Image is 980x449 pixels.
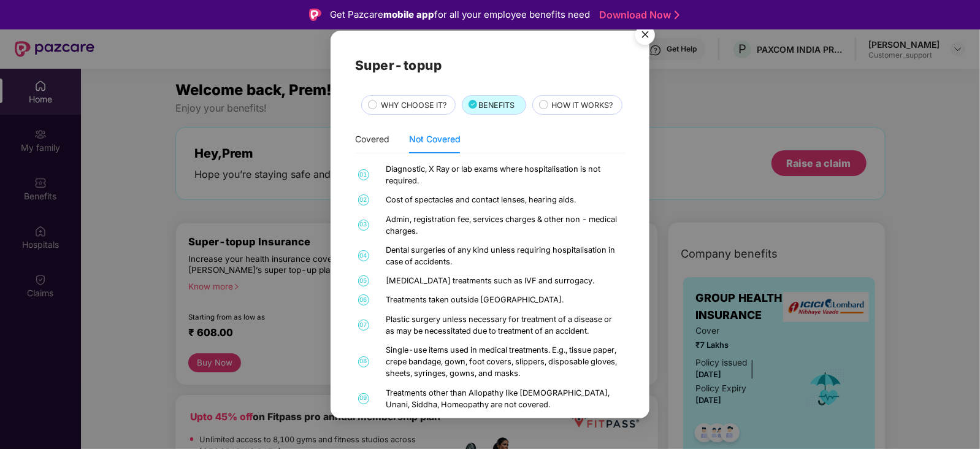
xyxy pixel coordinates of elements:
img: Stroke [675,9,679,21]
img: svg+xml;base64,PHN2ZyB4bWxucz0iaHR0cDovL3d3dy53My5vcmcvMjAwMC9zdmciIHdpZHRoPSI1NiIgaGVpZ2h0PSI1Ni... [628,20,662,54]
span: 07 [358,320,369,331]
strong: mobile app [383,9,434,20]
span: 04 [358,250,369,261]
span: 09 [358,393,369,404]
div: Plastic surgery unless necessary for treatment of a disease or as may be necessitated due to trea... [386,313,622,337]
a: Download Now [599,9,676,21]
span: 01 [358,169,369,180]
div: Single-use items used in medical treatments. E.g., tissue paper, crepe bandage, gown, foot covers... [386,344,622,380]
div: Get Pazcare for all your employee benefits need [330,7,590,22]
span: WHY CHOOSE IT? [381,99,446,112]
div: Cost of spectacles and contact lenses, hearing aids. [386,194,622,205]
div: Admin, registration fee, services charges & other non - medical charges. [386,213,622,237]
span: HOW IT WORKS? [552,99,613,112]
div: Not Covered [409,132,461,146]
div: Dental surgeries of any kind unless requiring hospitalisation in case of accidents. [386,244,622,267]
button: Close [628,19,661,52]
div: Treatments other than Allopathy like [DEMOGRAPHIC_DATA], Unani, Siddha, Homeopathy are not covered. [386,387,622,410]
div: Treatments taken outside [GEOGRAPHIC_DATA]. [386,294,622,305]
h2: Super-topup [355,55,625,75]
span: 05 [358,275,369,286]
div: Covered [355,132,389,146]
span: BENEFITS [479,99,515,112]
div: Diagnostic, X Ray or lab exams where hospitalisation is not required. [386,163,622,186]
span: 08 [358,356,369,367]
span: 06 [358,294,369,305]
div: [MEDICAL_DATA] treatments such as IVF and surrogacy. [386,275,622,286]
span: 02 [358,194,369,205]
img: Logo [309,9,321,21]
span: 03 [358,220,369,231]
